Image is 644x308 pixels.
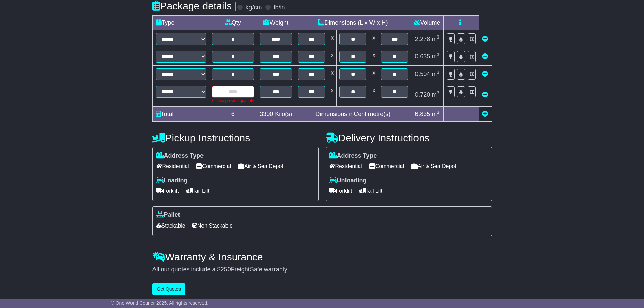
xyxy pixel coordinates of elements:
span: 0.635 [415,53,430,60]
td: x [369,48,378,65]
span: Air & Sea Depot [411,161,456,171]
a: Remove this item [482,35,488,42]
td: x [328,83,337,106]
h4: Delivery Instructions [326,132,492,143]
span: Residential [329,161,362,171]
label: Address Type [329,152,377,160]
span: 6.835 [415,111,430,117]
span: m [432,71,439,77]
label: Pallet [156,211,180,219]
sup: 3 [437,90,439,95]
span: m [432,111,439,117]
td: Volume [411,15,443,30]
label: kg/cm [245,4,262,11]
label: Loading [156,177,188,184]
td: Total [152,106,209,121]
td: Dimensions in Centimetre(s) [295,106,411,121]
sup: 3 [437,34,439,40]
span: m [432,91,439,98]
sup: 3 [437,70,439,75]
span: Residential [156,161,189,171]
span: Non Stackable [192,220,233,231]
td: 6 [209,106,257,121]
td: x [328,30,337,48]
td: x [369,30,378,48]
span: Tail Lift [359,186,383,196]
span: m [432,35,439,42]
h4: Warranty & Insurance [152,251,492,262]
td: x [328,65,337,83]
span: 2.278 [415,35,430,42]
sup: 3 [437,110,439,115]
div: Please provide quantity [212,98,254,104]
label: Address Type [156,152,204,160]
a: Remove this item [482,71,488,77]
span: © One World Courier 2025. All rights reserved. [111,300,209,306]
td: Weight [257,15,295,30]
label: lb/in [273,4,285,11]
div: All our quotes include a $ FreightSafe warranty. [152,266,492,274]
span: 0.720 [415,91,430,98]
h4: Pickup Instructions [152,132,319,143]
td: Dimensions (L x W x H) [295,15,411,30]
span: m [432,53,439,60]
span: Commercial [369,161,404,171]
td: Qty [209,15,257,30]
span: 3300 [260,111,273,117]
h4: Package details | [152,0,237,11]
span: Stackable [156,220,185,231]
td: x [328,48,337,65]
span: Forklift [329,186,352,196]
span: 250 [221,266,231,273]
span: Tail Lift [186,186,210,196]
label: Unloading [329,177,367,184]
a: Remove this item [482,53,488,60]
a: Remove this item [482,91,488,98]
td: x [369,83,378,106]
td: Type [152,15,209,30]
span: Air & Sea Depot [238,161,283,171]
span: Commercial [196,161,231,171]
td: Kilo(s) [257,106,295,121]
button: Get Quotes [152,283,186,295]
span: 0.504 [415,71,430,77]
a: Add new item [482,111,488,117]
span: Forklift [156,186,179,196]
td: x [369,65,378,83]
sup: 3 [437,52,439,57]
